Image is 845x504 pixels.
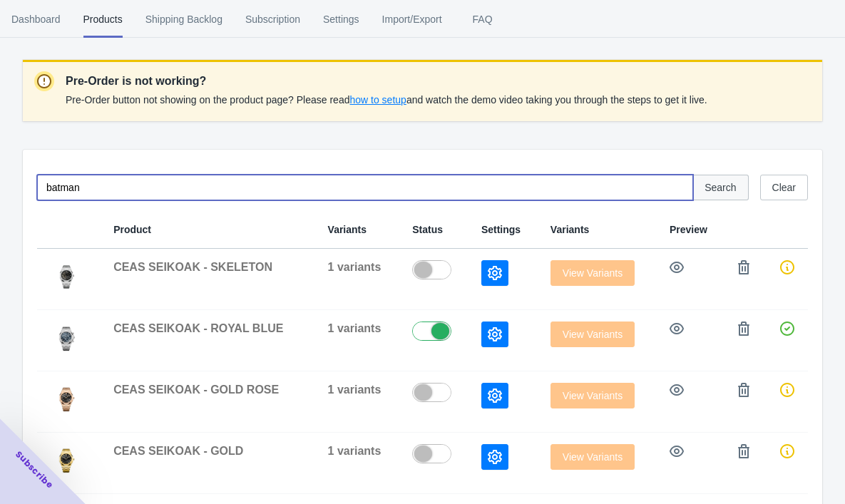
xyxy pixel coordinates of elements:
[245,1,300,38] span: Subscription
[113,224,151,235] span: Product
[349,94,406,106] span: how to setup
[328,322,381,334] span: 1 variants
[48,260,84,294] img: 11_933614fd-9bad-4c4f-a7e7-2770aa94a54f.webp
[328,384,381,396] span: 1 variants
[323,1,359,38] span: Settings
[412,224,443,235] span: Status
[328,445,381,457] span: 1 variants
[481,224,521,235] span: Settings
[670,224,707,235] span: Preview
[11,1,61,38] span: Dashboard
[145,1,222,38] span: Shipping Backlog
[48,322,84,356] img: 2.webp
[113,261,272,273] span: CEAS SEIKOAK - SKELETON
[113,384,279,396] span: CEAS SEIKOAK - GOLD ROSE
[66,73,707,90] p: Pre-Order is not working?
[705,182,736,193] span: Search
[113,322,283,334] span: CEAS SEIKOAK - ROYAL BLUE
[772,182,796,193] span: Clear
[550,224,589,235] span: Variants
[382,1,442,38] span: Import/Export
[692,175,748,200] button: Search
[328,224,367,235] span: Variants
[48,383,84,417] img: edit_11.webp
[760,175,808,200] button: Clear
[465,1,501,38] span: FAQ
[66,94,707,106] span: Pre-Order button not showing on the product page? Please read and watch the demo video taking you...
[83,1,123,38] span: Products
[37,175,693,200] input: Search products in pre-order list
[113,445,243,457] span: CEAS SEIKOAK - GOLD
[13,448,56,491] span: Subscribe
[328,261,381,273] span: 1 variants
